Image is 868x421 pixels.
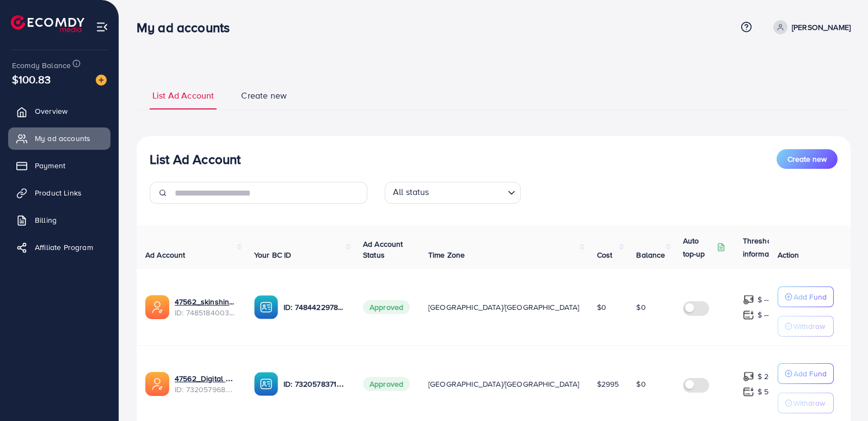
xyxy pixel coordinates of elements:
div: Search for option [385,182,521,204]
button: Add Fund [778,286,834,307]
span: $0 [597,302,606,313]
span: Billing [35,215,57,225]
span: $0 [636,302,645,313]
p: $ --- [758,308,771,321]
span: [GEOGRAPHIC_DATA]/[GEOGRAPHIC_DATA] [428,302,580,313]
img: logo [11,15,84,32]
span: Create new [787,154,827,164]
div: <span class='underline'>47562_skinshine2323_1742780215858</span></br>7485184003222421520 [175,296,237,319]
span: Affiliate Program [35,242,93,253]
p: $ 20 [758,370,774,383]
h3: My ad accounts [137,20,238,35]
span: Cost [597,249,613,260]
span: Approved [363,377,410,391]
span: Balance [636,249,665,260]
span: Time Zone [428,249,465,260]
button: Withdraw [778,316,834,337]
span: My ad accounts [35,133,90,144]
span: ID: 7485184003222421520 [175,307,237,318]
img: ic-ads-acc.e4c84228.svg [145,295,169,319]
span: $100.83 [12,71,51,87]
p: Withdraw [793,320,825,333]
p: ID: 7484422978257109008 [284,301,346,314]
span: $2995 [597,379,619,389]
span: Ad Account [145,249,186,260]
span: Ad Account Status [363,239,403,260]
img: ic-ba-acc.ded83a64.svg [254,295,278,319]
a: Billing [8,209,110,231]
p: Auto top-up [683,234,715,260]
span: Product Links [35,187,82,198]
p: [PERSON_NAME] [792,21,851,34]
img: top-up amount [743,386,754,398]
p: Threshold information [743,234,796,260]
div: <span class='underline'>47562_Digital Life_1704455289827</span></br>7320579682615738370 [175,373,237,395]
a: 47562_skinshine2323_1742780215858 [175,296,237,307]
span: Ecomdy Balance [12,60,71,71]
input: Search for option [433,184,503,201]
button: Withdraw [778,393,834,413]
a: My ad accounts [8,127,110,149]
span: $0 [636,379,645,389]
span: Create new [241,89,287,102]
a: Affiliate Program [8,236,110,258]
img: top-up amount [743,294,754,306]
button: Add Fund [778,363,834,384]
span: List Ad Account [152,89,214,102]
span: Payment [35,160,65,171]
a: Product Links [8,182,110,204]
a: 47562_Digital Life_1704455289827 [175,373,237,384]
p: $ 50 [758,385,774,398]
p: Withdraw [793,396,825,410]
img: menu [96,21,108,33]
iframe: Chat [822,372,860,413]
p: Add Fund [793,290,827,303]
span: Approved [363,300,410,314]
p: Add Fund [793,367,827,380]
a: [PERSON_NAME] [769,20,851,34]
span: Overview [35,106,67,117]
span: ID: 7320579682615738370 [175,384,237,395]
button: Create new [777,149,838,169]
p: $ --- [758,293,771,306]
img: ic-ads-acc.e4c84228.svg [145,372,169,396]
img: top-up amount [743,309,754,321]
img: ic-ba-acc.ded83a64.svg [254,372,278,396]
p: ID: 7320578371040411649 [284,377,346,391]
span: Your BC ID [254,249,292,260]
a: Payment [8,155,110,176]
h3: List Ad Account [150,151,241,167]
span: [GEOGRAPHIC_DATA]/[GEOGRAPHIC_DATA] [428,379,580,389]
span: All status [391,184,432,201]
img: image [96,75,107,86]
a: Overview [8,100,110,122]
img: top-up amount [743,371,754,382]
span: Action [778,249,799,260]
